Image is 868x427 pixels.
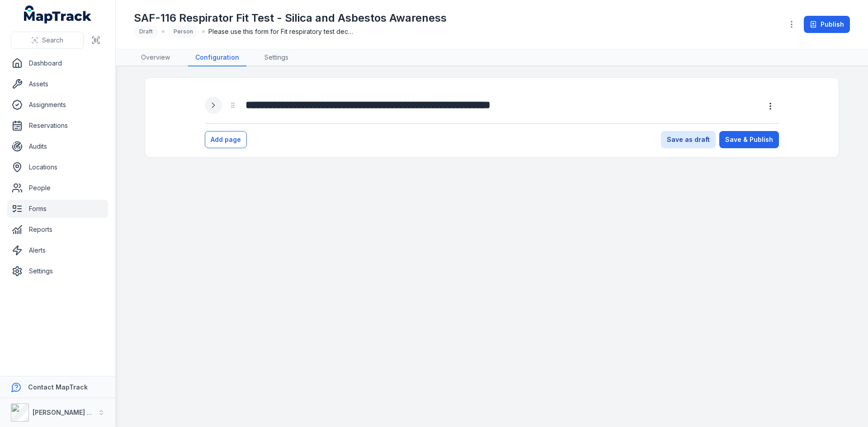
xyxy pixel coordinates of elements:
[257,49,296,66] a: Settings
[7,221,108,239] a: Reports
[661,131,716,148] button: Save as draft
[229,102,236,109] svg: drag
[208,27,353,36] span: Please use this form for Fit respiratory test declaration
[188,49,246,66] a: Configuration
[24,5,92,23] a: MapTrack
[7,137,108,155] a: Audits
[205,97,222,114] button: Expand
[7,179,108,197] a: People
[11,32,84,49] button: Search
[7,262,108,280] a: Settings
[804,16,850,33] button: Publish
[42,36,63,45] span: Search
[205,131,247,148] button: Add page
[7,54,108,72] a: Dashboard
[7,241,108,259] a: Alerts
[205,96,242,114] div: :r7ko:-form-item-label
[134,11,447,25] h1: SAF-116 Respirator Fit Test - Silica and Asbestos Awareness
[7,200,108,218] a: Forms
[7,96,108,114] a: Assignments
[28,383,88,391] strong: Contact MapTrack
[134,49,177,66] a: Overview
[719,131,779,148] button: Save & Publish
[168,25,198,38] div: Person
[7,158,108,176] a: Locations
[762,98,779,115] button: more-detail
[33,408,107,416] strong: [PERSON_NAME] Group
[134,25,158,38] div: Draft
[7,117,108,135] a: Reservations
[7,75,108,93] a: Assets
